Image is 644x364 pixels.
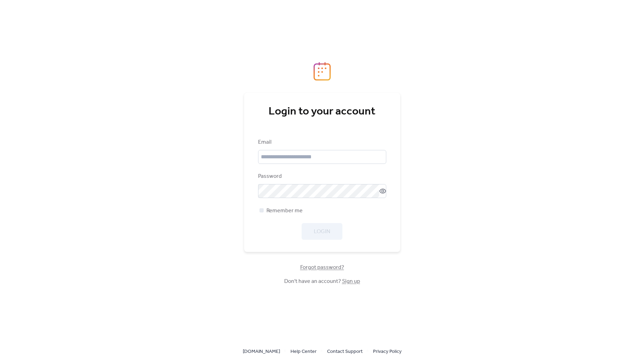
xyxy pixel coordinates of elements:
[327,348,363,356] span: Contact Support
[258,105,386,119] div: Login to your account
[300,266,344,269] a: Forgot password?
[313,62,331,81] img: logo
[258,172,385,181] div: Password
[327,347,363,356] a: Contact Support
[243,347,280,356] a: [DOMAIN_NAME]
[290,347,317,356] a: Help Center
[266,207,303,215] span: Remember me
[373,348,402,356] span: Privacy Policy
[342,276,360,287] a: Sign up
[243,348,280,356] span: [DOMAIN_NAME]
[258,138,385,147] div: Email
[300,263,344,272] span: Forgot password?
[290,348,317,356] span: Help Center
[373,347,402,356] a: Privacy Policy
[284,277,360,286] span: Don't have an account?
